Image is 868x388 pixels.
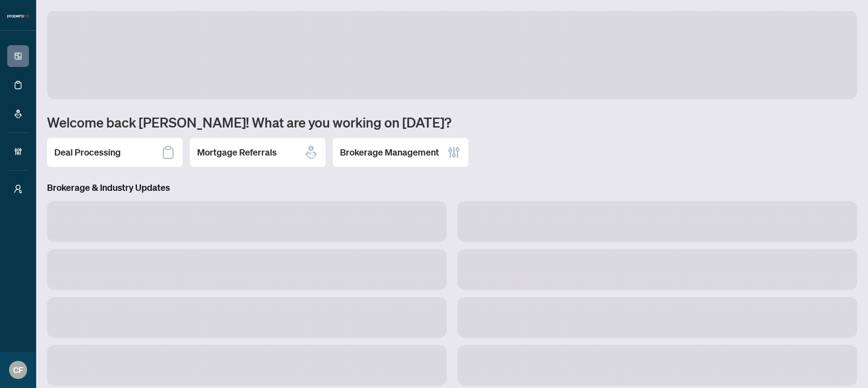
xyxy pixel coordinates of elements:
img: logo [7,14,29,19]
h1: Welcome back [PERSON_NAME]! What are you working on [DATE]? [47,114,857,131]
h2: Brokerage Management [340,146,439,159]
span: CF [13,364,23,376]
span: user-switch [14,185,23,194]
h3: Brokerage & Industry Updates [47,181,857,194]
h2: Deal Processing [54,146,121,159]
h2: Mortgage Referrals [197,146,277,159]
